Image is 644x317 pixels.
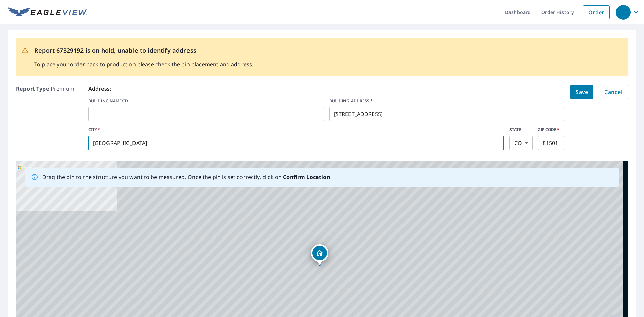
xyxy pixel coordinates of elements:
label: STATE [509,127,533,133]
label: CITY [88,127,504,133]
b: Confirm Location [283,173,330,181]
label: BUILDING ADDRESS [329,98,565,104]
p: Report 67329192 is on hold, unable to identify address [34,46,253,55]
a: Order [583,5,610,19]
p: : Premium [16,85,74,150]
em: CO [514,140,522,146]
div: CO [509,136,533,150]
img: EV Logo [8,7,87,17]
label: ZIP CODE [538,127,565,133]
div: Dropped pin, building 1, Residential property, 1199 N 18th St Grand Junction, CO 81501 [311,244,328,265]
span: Cancel [604,87,622,97]
span: Save [576,87,588,97]
button: Save [570,85,593,99]
p: Drag the pin to the structure you want to be measured. Once the pin is set correctly, click on [42,173,330,181]
p: To place your order back to production please check the pin placement and address. [34,60,253,68]
p: Address: [88,85,565,93]
b: Report Type [16,85,49,92]
label: BUILDING NAME/ID [88,98,324,104]
button: Cancel [599,85,628,99]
